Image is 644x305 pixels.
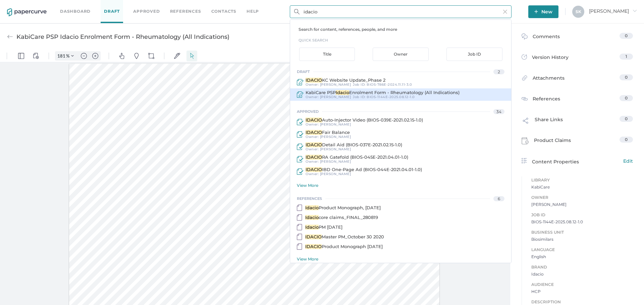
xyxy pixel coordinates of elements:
[522,33,633,43] a: Comments0
[353,83,412,87] div: Job ID :
[290,128,511,141] a: IDACIOFair Balance Owner: [PERSON_NAME]
[522,117,530,127] img: share-link-icon.af96a55c.svg
[297,183,511,188] div: View More
[290,203,511,213] a: IdacioProduct Monograph, [DATE]
[299,36,511,44] h3: quick search
[498,3,504,9] img: default-magnifying-glass.svg
[522,54,633,63] a: Version History1
[320,172,351,176] span: [PERSON_NAME]
[297,91,304,98] img: draft-icon.2fe86ec2.svg
[532,54,569,63] span: Version History
[336,90,349,95] span: Idacio
[322,167,422,172] span: IBD One-Page Ad (BIOS-044E-2021.04.01-1.0)
[319,205,381,210] span: Product Monograph, [DATE]
[522,137,633,147] a: Product Claims0
[496,1,506,11] button: Search
[373,48,429,61] div: Owner
[290,153,511,165] a: IDACIORA Gatefold (BIOS-045E-2021.04.01-1.0) Owner: [PERSON_NAME]
[174,3,180,9] img: default-sign.svg
[531,236,633,243] span: Biosimilars
[531,201,633,208] span: [PERSON_NAME]
[306,90,336,95] span: KabiCare PSP
[320,159,351,164] span: [PERSON_NAME]
[320,135,351,139] span: [PERSON_NAME]
[353,95,415,99] div: Job ID :
[81,3,87,9] img: default-minus.svg
[320,95,351,99] span: [PERSON_NAME]
[528,5,558,18] button: New
[522,137,529,145] img: claims-icon.71597b81.svg
[297,224,303,230] img: reference-document-icon.12dbffb7.svg
[172,1,182,11] button: Signatures
[522,96,528,102] img: reference-icon.cd0ee6a9.svg
[531,229,633,236] span: Business Unit
[531,194,633,201] span: Owner
[320,122,351,127] span: [PERSON_NAME]
[290,222,511,232] a: IdacioPM [DATE]
[297,131,304,138] img: approved-icon.9c241b8e.svg
[306,130,322,135] span: IDACIO
[305,234,322,239] span: IDACIO
[290,213,511,222] a: Idaciocore claims_FINAL_280819
[306,117,322,123] span: IDACIO
[306,83,351,87] div: Owner:
[322,117,423,123] span: Auto-Injector Video (BIOS-039E-2021.02.15-1.0)
[522,95,633,104] a: References0
[71,5,74,7] img: chevron.svg
[305,224,319,230] span: Idacio
[534,5,552,18] span: New
[531,246,633,253] span: Language
[305,215,319,220] span: Idacio
[322,244,383,249] span: Product Monograph [DATE]
[299,48,355,61] div: Title
[625,33,628,38] span: 0
[320,82,351,87] span: [PERSON_NAME]
[133,3,140,9] img: default-pin.svg
[189,3,195,9] img: default-select.svg
[320,147,351,151] span: [PERSON_NAME]
[290,5,512,18] input: Search Workspace
[306,160,351,164] div: Owner:
[306,172,351,176] div: Owner:
[522,157,633,165] div: Content Properties
[290,141,511,153] a: IDACIODetail Aid (BIOS-037E-2021.02.15-1.0) Owner: [PERSON_NAME]
[367,95,415,99] span: BIOS-1144E-2025.08.12-1.0
[531,176,633,184] span: Library
[533,74,565,85] span: Attachments
[33,3,39,9] img: default-viewcontrols.svg
[116,1,127,11] button: Pan
[522,116,633,129] a: Share Links0
[211,8,236,15] a: Contacts
[531,184,633,190] span: KabiCare
[589,8,637,14] span: [PERSON_NAME]
[493,69,504,74] div: 2
[534,137,571,147] span: Product Claims
[67,1,78,11] button: Zoom Controls
[322,154,408,160] span: RA Gatefold (BIOS-045E-2021.04.01-1.0)
[531,263,633,271] span: Brand
[319,215,378,220] span: core claims_FINAL_280819
[294,9,300,14] img: search.bf03fe8b.svg
[297,196,322,201] div: references
[522,54,527,61] img: versions-icon.ee5af6b0.svg
[522,74,633,85] a: Attachments0
[319,224,342,230] span: PM [DATE]
[534,10,538,13] img: plus-white.e19ec114.svg
[535,116,563,129] span: Share Links
[148,3,154,9] img: shapes-icon.svg
[7,34,13,40] img: back-arrow-grey.72011ae3.svg
[531,281,633,288] span: Audience
[297,156,304,162] img: approved-icon.9c241b8e.svg
[493,196,504,201] div: 6
[170,8,201,15] a: References
[305,244,322,249] span: IDACIO
[186,1,197,11] button: Select
[60,8,91,15] a: Dashboard
[297,144,304,150] img: approved-icon.9c241b8e.svg
[297,214,303,221] img: reference-document-icon.12dbffb7.svg
[16,1,26,11] button: Panel
[322,234,384,239] span: Master PM_October 30 2020
[297,109,319,114] div: approved
[576,9,581,14] span: S K
[297,119,304,125] img: approved-icon.9c241b8e.svg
